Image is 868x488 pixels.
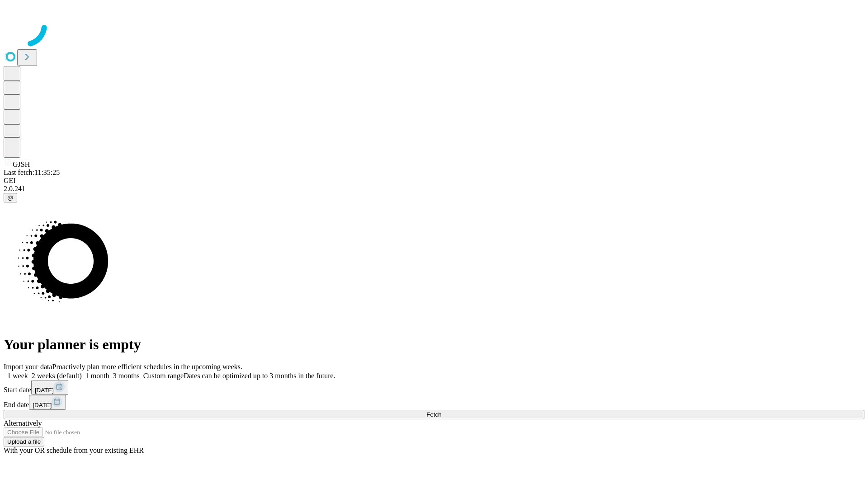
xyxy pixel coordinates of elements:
[4,446,144,454] span: With your OR schedule from your existing EHR
[52,363,242,371] span: Proactively plan more efficient schedules in the upcoming weeks.
[33,402,52,408] span: [DATE]
[426,411,441,418] span: Fetch
[7,194,14,201] span: @
[4,437,44,446] button: Upload a file
[4,169,60,176] span: Last fetch: 11:35:25
[184,372,335,380] span: Dates can be optimized up to 3 months in the future.
[4,193,17,202] button: @
[4,380,864,395] div: Start date
[7,372,28,380] span: 1 week
[32,372,82,380] span: 2 weeks (default)
[4,177,864,185] div: GEI
[4,419,42,427] span: Alternatively
[35,387,54,394] span: [DATE]
[31,380,68,395] button: [DATE]
[29,395,66,410] button: [DATE]
[85,372,109,380] span: 1 month
[4,336,864,353] h1: Your planner is empty
[4,185,864,193] div: 2.0.241
[4,363,52,371] span: Import your data
[13,160,30,168] span: GJSH
[143,372,184,380] span: Custom range
[113,372,140,380] span: 3 months
[4,395,864,410] div: End date
[4,410,864,419] button: Fetch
